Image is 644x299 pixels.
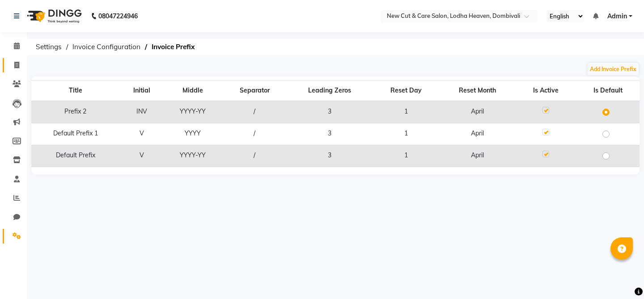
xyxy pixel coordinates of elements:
[119,145,164,167] td: V
[119,123,164,145] td: V
[222,145,287,167] td: /
[287,145,373,167] td: 3
[164,145,222,167] td: YYYY-YY
[23,4,84,29] img: logo
[222,80,287,101] th: Separator
[31,145,119,167] td: Default Prefix
[439,145,515,167] td: April
[31,80,119,101] th: Title
[164,123,222,145] td: YYYY
[31,39,66,55] span: Settings
[222,123,287,145] td: /
[439,123,515,145] td: April
[68,39,145,55] span: Invoice Configuration
[373,80,440,101] th: Reset Day
[164,80,222,101] th: Middle
[31,123,119,145] td: Default Prefix 1
[439,101,515,123] td: April
[147,39,199,55] span: Invoice Prefix
[373,145,440,167] td: 1
[607,12,627,21] span: Admin
[588,63,639,76] button: Add Invoice Prefix
[98,4,138,29] b: 08047224946
[516,80,576,101] th: Is Active
[576,80,640,101] th: Is Default
[287,123,373,145] td: 3
[119,80,164,101] th: Initial
[164,101,222,123] td: YYYY-YY
[373,101,440,123] td: 1
[287,101,373,123] td: 3
[287,80,373,101] th: Leading Zeros
[119,101,164,123] td: INV
[373,123,440,145] td: 1
[222,101,287,123] td: /
[439,80,515,101] th: Reset Month
[31,101,119,123] td: Prefix 2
